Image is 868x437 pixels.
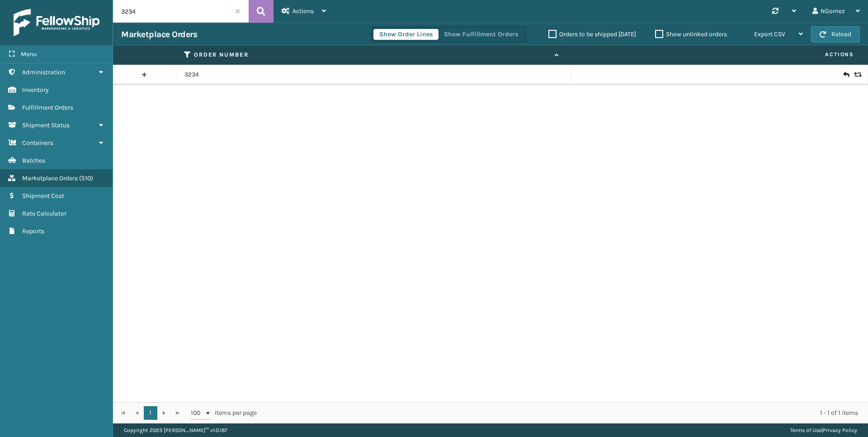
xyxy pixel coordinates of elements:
[121,29,197,40] h3: Marketplace Orders
[292,7,314,15] span: Actions
[843,70,849,79] i: Create Return Label
[194,51,550,59] label: Order Number
[790,423,857,437] div: |
[22,86,49,94] span: Inventory
[22,174,78,182] span: Marketplace Orders
[22,68,65,76] span: Administration
[438,29,524,40] button: Show Fulfillment Orders
[22,192,64,200] span: Shipment Cost
[184,70,199,79] a: 3234
[124,423,227,437] p: Copyright 2023 [PERSON_NAME]™ v 1.0.187
[14,9,99,36] img: logo
[191,408,204,418] span: 100
[571,47,859,62] span: Actions
[22,121,70,129] span: Shipment Status
[22,139,53,147] span: Containers
[754,30,785,38] span: Export CSV
[811,26,860,43] button: Reload
[22,157,45,164] span: Batches
[144,406,157,420] a: 1
[373,29,439,40] button: Show Order Lines
[22,104,73,111] span: Fulfillment Orders
[823,427,857,433] a: Privacy Policy
[191,406,257,420] span: items per page
[79,174,93,182] span: ( 510 )
[22,227,44,235] span: Reports
[21,50,37,58] span: Menu
[854,72,859,78] i: Replace
[22,210,66,217] span: Rate Calculator
[655,30,727,38] label: Show unlinked orders
[790,427,821,433] a: Terms of Use
[269,408,858,418] div: 1 - 1 of 1 items
[548,30,636,38] label: Orders to be shipped [DATE]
